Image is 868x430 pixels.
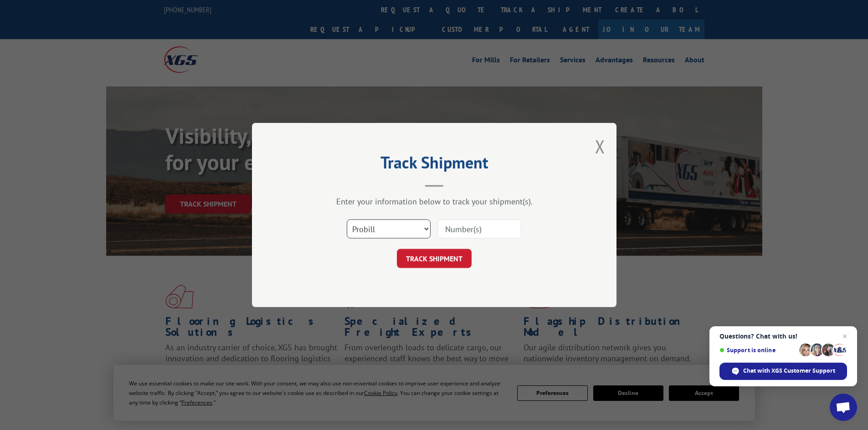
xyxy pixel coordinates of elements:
[719,363,847,380] div: Chat with XGS Customer Support
[595,134,605,158] button: Close modal
[397,249,472,268] button: TRACK SHIPMENT
[743,367,835,375] span: Chat with XGS Customer Support
[839,331,850,342] span: Close chat
[719,347,796,354] span: Support is online
[830,394,857,421] div: Open chat
[298,156,571,173] h2: Track Shipment
[437,219,521,238] input: Number(s)
[719,333,847,340] span: Questions? Chat with us!
[298,196,571,207] div: Enter your information below to track your shipment(s).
